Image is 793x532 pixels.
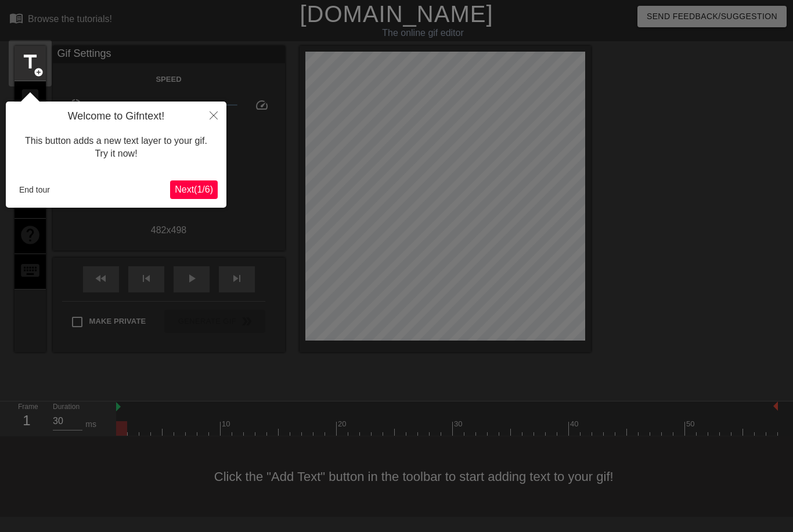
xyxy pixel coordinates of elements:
div: This button adds a new text layer to your gif. Try it now! [15,123,218,172]
button: Close [201,102,226,128]
h4: Welcome to Gifntext! [15,110,218,123]
button: Next [170,180,218,199]
button: End tour [15,181,55,198]
span: Next ( 1 / 6 ) [175,184,213,194]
